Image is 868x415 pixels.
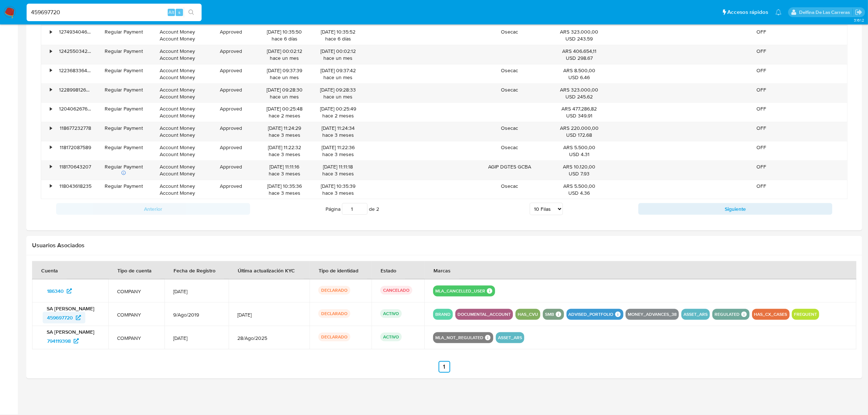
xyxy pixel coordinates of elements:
[775,9,782,15] a: Notificaciones
[27,8,202,17] input: Buscar usuario o caso...
[184,7,199,18] button: search-icon
[855,8,863,16] a: Salir
[799,9,852,16] p: delfina.delascarreras@mercadolibre.com
[32,242,856,249] h2: Usuarios Asociados
[854,17,864,23] span: 3.161.2
[178,9,180,16] span: s
[727,8,768,16] span: Accesos rápidos
[168,9,174,16] span: Alt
